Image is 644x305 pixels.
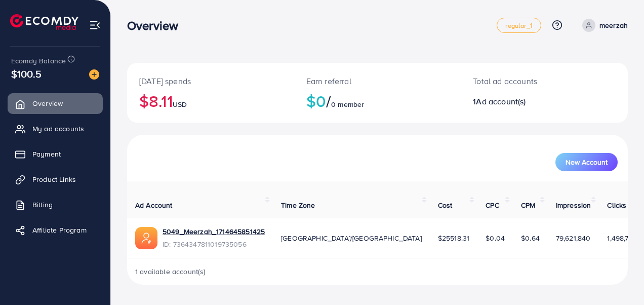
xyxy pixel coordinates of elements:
[281,233,422,243] span: [GEOGRAPHIC_DATA]/[GEOGRAPHIC_DATA]
[556,233,591,243] span: 79,621,840
[556,200,591,210] span: Impression
[32,225,87,235] span: Affiliate Program
[135,227,157,249] img: ic-ads-acc.e4c84228.svg
[11,66,42,81] span: $100.5
[306,91,449,110] h2: $0
[32,98,63,108] span: Overview
[139,75,282,87] p: [DATE] spends
[326,89,331,112] span: /
[599,19,628,31] p: meerzah
[486,233,505,243] span: $0.04
[8,144,103,164] a: Payment
[32,149,61,159] span: Payment
[139,91,282,110] h2: $8.11
[11,56,66,66] span: Ecomdy Balance
[173,99,187,109] span: USD
[607,233,636,243] span: 1,498,783
[8,119,103,139] a: My ad accounts
[8,220,103,240] a: Affiliate Program
[497,18,541,33] a: regular_1
[555,153,618,171] button: New Account
[521,233,540,243] span: $0.64
[505,22,532,29] span: regular_1
[127,18,186,33] h3: Overview
[32,200,53,210] span: Billing
[8,169,103,189] a: Product Links
[8,93,103,113] a: Overview
[607,200,626,210] span: Clicks
[521,200,535,210] span: CPM
[306,75,449,87] p: Earn referral
[331,99,364,109] span: 0 member
[89,19,101,31] img: menu
[10,14,78,30] img: logo
[438,233,469,243] span: $25518.31
[89,69,99,80] img: image
[473,97,574,106] h2: 1
[32,174,76,184] span: Product Links
[281,200,315,210] span: Time Zone
[163,226,265,237] a: 5049_Meerzah_1714645851425
[578,19,628,32] a: meerzah
[8,195,103,215] a: Billing
[473,75,574,87] p: Total ad accounts
[476,96,526,107] span: Ad account(s)
[163,239,265,249] span: ID: 7364347811019735056
[135,200,173,210] span: Ad Account
[135,266,206,277] span: 1 available account(s)
[32,124,84,134] span: My ad accounts
[438,200,453,210] span: Cost
[566,159,608,166] span: New Account
[486,200,499,210] span: CPC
